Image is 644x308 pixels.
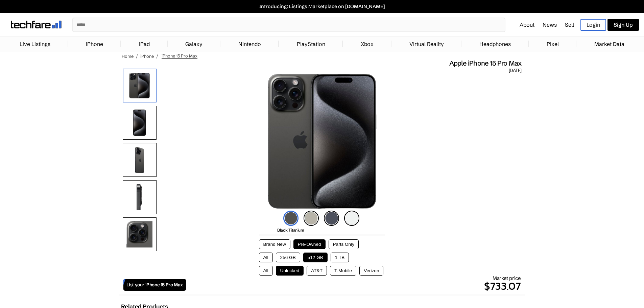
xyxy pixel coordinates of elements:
[293,37,329,51] a: PlayStation
[509,68,521,74] span: [DATE]
[276,266,304,276] button: Unlocked
[136,53,138,59] span: /
[329,239,359,249] button: Parts Only
[123,279,186,291] a: List your iPhone 15 Pro Max
[156,53,158,59] span: /
[543,37,562,51] a: Pixel
[123,217,157,251] img: Camera
[330,266,356,276] button: T-Mobile
[162,53,197,59] span: iPhone 15 Pro Max
[259,239,290,249] button: Brand New
[303,253,328,262] button: 512 GB
[591,37,628,51] a: Market Data
[123,180,157,214] img: Side
[304,211,319,226] img: natural-titanium-icon
[357,37,377,51] a: Xbox
[182,37,206,51] a: Galaxy
[277,228,304,233] span: Black Titanium
[580,19,606,31] a: Login
[267,74,377,209] img: iPhone 15 Pro Max
[324,211,339,226] img: blue-titanium-icon
[140,53,154,59] a: iPhone
[126,282,183,288] span: List your iPhone 15 Pro Max
[122,53,134,59] a: Home
[543,21,557,28] a: News
[235,37,264,51] a: Nintendo
[259,266,273,276] button: All
[16,37,54,51] a: Live Listings
[344,211,359,226] img: white-titanium-icon
[607,19,639,31] a: Sign Up
[283,211,299,226] img: black-titanium-icon
[11,21,62,28] img: techfare logo
[520,21,534,28] a: About
[307,266,327,276] button: AT&T
[186,278,521,294] p: $733.07
[449,59,522,68] span: Apple iPhone 15 Pro Max
[406,37,447,51] a: Virtual Reality
[123,106,157,140] img: Front
[331,253,349,262] button: 1 TB
[3,3,641,9] a: Introducing: Listings Marketplace on [DOMAIN_NAME]
[259,253,273,262] button: All
[136,37,153,51] a: iPad
[123,69,157,102] img: iPhone 15 Pro Max
[82,37,106,51] a: iPhone
[359,266,383,276] button: Verizon
[293,239,326,249] button: Pre-Owned
[186,275,521,294] div: Market price
[565,21,574,28] a: Sell
[476,37,514,51] a: Headphones
[123,143,157,177] img: Rear
[276,253,300,262] button: 256 GB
